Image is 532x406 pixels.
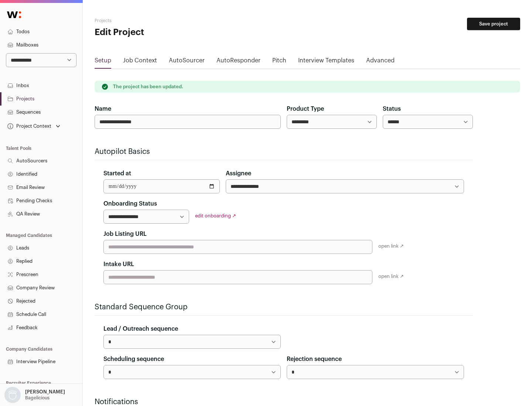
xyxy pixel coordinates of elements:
label: Status [383,104,401,113]
button: Open dropdown [3,387,66,403]
label: Assignee [226,169,251,178]
img: nopic.png [4,387,21,403]
a: AutoSourcer [169,56,205,68]
h2: Autopilot Basics [95,147,473,157]
p: Bagelicious [25,395,50,401]
a: Advanced [366,56,395,68]
label: Name [95,104,111,113]
button: Open dropdown [6,121,62,131]
label: Product Type [287,104,324,113]
div: Project Context [6,123,51,129]
a: Interview Templates [298,56,354,68]
a: Pitch [272,56,286,68]
h2: Projects [95,18,236,24]
a: edit onboarding ↗ [195,213,236,218]
label: Job Listing URL [103,230,147,238]
h2: Standard Sequence Group [95,302,473,312]
p: [PERSON_NAME] [25,389,65,395]
label: Lead / Outreach sequence [103,324,178,333]
button: Save project [467,18,520,30]
label: Rejection sequence [287,355,342,364]
a: Setup [95,56,111,68]
img: Wellfound [3,7,25,22]
a: AutoResponder [216,56,260,68]
a: Job Context [123,56,157,68]
label: Scheduling sequence [103,355,164,364]
p: The project has been updated. [113,84,183,90]
label: Started at [103,169,131,178]
h1: Edit Project [95,27,236,38]
label: Onboarding Status [103,199,157,208]
label: Intake URL [103,260,134,269]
